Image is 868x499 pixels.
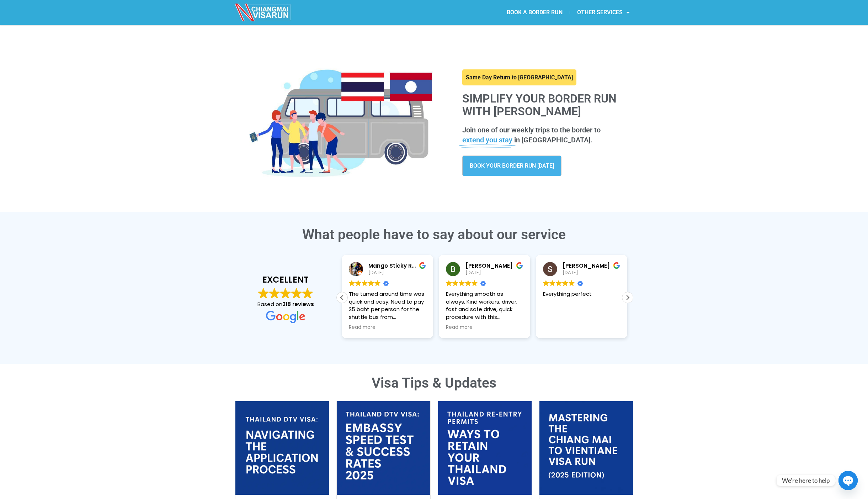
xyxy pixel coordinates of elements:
strong: 218 reviews [282,300,314,308]
span: in [GEOGRAPHIC_DATA]. [514,136,592,144]
div: [DATE] [563,269,620,276]
a: BOOK A BORDER RUN [500,4,570,21]
img: Google [291,288,302,299]
div: Everything perfect [543,290,620,321]
img: Google [452,280,458,286]
img: Sergi Mi profile picture [543,262,557,276]
img: Google [569,280,575,286]
img: Google [562,280,568,286]
img: Google [280,288,291,299]
div: Previous review [337,292,347,303]
img: Валерия Белявская profile picture [446,262,460,276]
img: Google [549,280,555,286]
div: [PERSON_NAME] [563,262,620,269]
h1: Simplify your border run with [PERSON_NAME] [462,93,626,117]
img: Google [459,280,465,286]
div: Next review [622,292,633,303]
img: Google [362,280,368,286]
img: Google [258,288,269,299]
span: Read more [446,324,473,331]
img: Google [269,288,280,299]
span: Join one of our weekly trips to the border to [462,126,601,134]
div: The turned around time was quick and easy. Need to pay 25 baht per person for the shuttle bus fro... [349,290,426,321]
img: Google [465,280,471,286]
a: OTHER SERVICES [570,4,637,21]
a: BOOK YOUR BORDER RUN [DATE] [462,156,561,176]
span: Read more [349,324,376,331]
img: Google [355,280,361,286]
img: Google [472,280,478,286]
span: Based on [257,300,314,308]
div: [PERSON_NAME] [465,262,523,269]
img: Google [374,280,380,286]
img: Mango Sticky Rice profile picture [349,262,363,276]
img: Google [446,280,452,286]
img: Google [543,280,549,286]
img: Google [556,280,562,286]
h3: What people have to say about our service [235,228,633,242]
img: Google [302,288,313,299]
div: Everything smooth as always. Kind workers, driver, fast and safe drive, quick procedure with this... [446,290,523,321]
span: BOOK YOUR BORDER RUN [DATE] [470,163,554,169]
img: Google [368,280,374,286]
h1: Visa Tips & Updates [235,376,633,390]
img: Google [266,311,305,323]
div: [DATE] [465,269,523,276]
img: Google [349,280,355,286]
strong: EXCELLENT [242,274,329,286]
div: [DATE] [368,269,426,276]
div: Mango Sticky Rice [368,262,426,269]
nav: Menu [434,4,637,21]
